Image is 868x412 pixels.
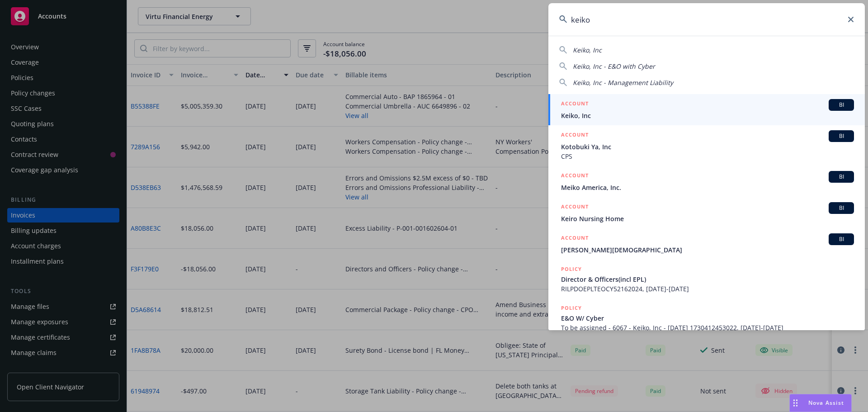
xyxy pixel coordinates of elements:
[790,394,801,412] div: Drag to move
[561,183,854,192] span: Meiko America, Inc.
[561,313,854,323] span: E&O W/ Cyber
[548,94,865,125] a: ACCOUNTBIKeiko, Inc
[561,152,854,161] span: CPS
[832,173,850,181] span: BI
[548,228,865,260] a: ACCOUNTBI[PERSON_NAME][DEMOGRAPHIC_DATA]
[832,132,850,140] span: BI
[561,142,854,152] span: Kotobuki Ya, Inc
[832,235,850,243] span: BI
[561,245,854,255] span: [PERSON_NAME][DEMOGRAPHIC_DATA]
[561,171,589,182] h5: ACCOUNT
[561,233,589,244] h5: ACCOUNT
[561,202,589,213] h5: ACCOUNT
[573,46,602,54] span: Keiko, Inc
[561,99,589,110] h5: ACCOUNT
[548,3,865,36] input: Search...
[548,125,865,166] a: ACCOUNTBIKotobuki Ya, IncCPS
[548,166,865,197] a: ACCOUNTBIMeiko America, Inc.
[548,298,865,337] a: POLICYE&O W/ CyberTo be assigned - 6067 - Keiko, Inc - [DATE] 1730412453022, [DATE]-[DATE]
[561,284,854,294] span: RILPDOEPLTEOCY52162024, [DATE]-[DATE]
[561,265,582,274] h5: POLICY
[561,214,854,223] span: Keiro Nursing Home
[808,399,844,407] span: Nova Assist
[832,204,850,212] span: BI
[561,323,854,332] span: To be assigned - 6067 - Keiko, Inc - [DATE] 1730412453022, [DATE]-[DATE]
[561,303,582,313] h5: POLICY
[573,62,655,71] span: Keiko, Inc - E&O with Cyber
[561,130,589,141] h5: ACCOUNT
[548,260,865,298] a: POLICYDirector & Officers(incl EPL)RILPDOEPLTEOCY52162024, [DATE]-[DATE]
[561,275,854,284] span: Director & Officers(incl EPL)
[832,101,850,109] span: BI
[789,394,852,412] button: Nova Assist
[561,111,854,120] span: Keiko, Inc
[548,197,865,228] a: ACCOUNTBIKeiro Nursing Home
[573,78,673,87] span: Keiko, Inc - Management Liability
